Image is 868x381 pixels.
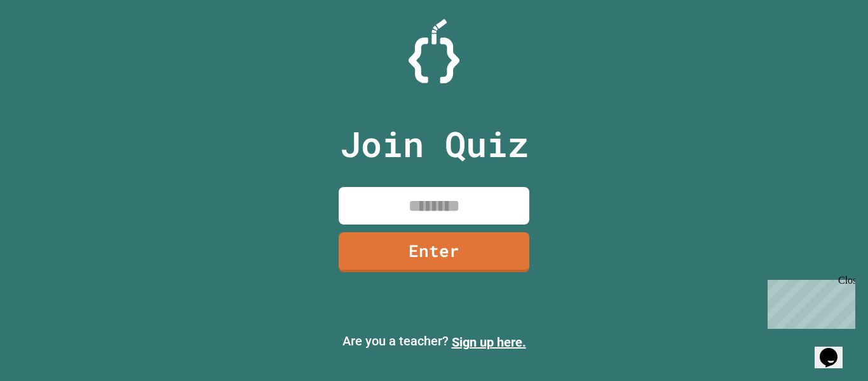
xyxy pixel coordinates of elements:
[339,232,529,272] a: Enter
[452,335,526,350] a: Sign up here.
[340,118,529,170] p: Join Quiz
[5,5,88,81] div: Chat with us now!Close
[815,330,855,368] iframe: chat widget
[763,275,855,329] iframe: chat widget
[409,19,459,83] img: Logo.svg
[10,331,858,352] p: Are you a teacher?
